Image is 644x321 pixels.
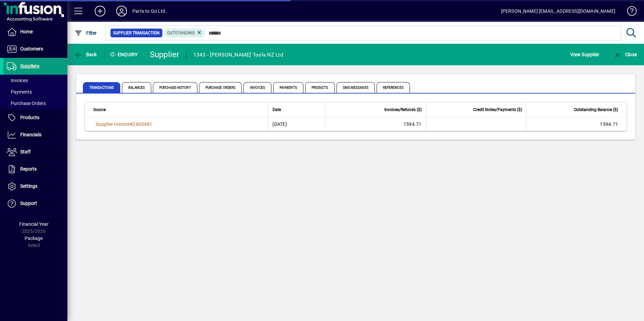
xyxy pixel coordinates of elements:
a: Purchase Orders [3,98,67,109]
a: Staff [3,144,67,160]
span: Date [272,106,281,113]
span: Purchase History [153,82,197,93]
a: Knowledge Base [622,1,636,23]
a: Customers [3,41,67,58]
span: # [130,121,133,127]
button: Profile [111,5,132,17]
span: Suppliers [20,63,39,69]
span: Package [25,236,43,241]
span: Invoices [7,78,28,83]
span: 2603481 [133,121,152,127]
span: Customers [20,46,43,51]
a: Supplier Invoice#2603481 [93,120,155,128]
td: 1594.71 [526,117,626,131]
a: Products [3,109,67,126]
div: 1343 - [PERSON_NAME] Tools NZ Ltd [193,49,283,60]
span: Credit Notes/Payments ($) [473,106,522,113]
a: Financials [3,127,67,143]
span: Supplier Transaction [113,30,160,36]
div: Parts to Go Ltd. [132,6,167,16]
span: Purchase Orders [7,101,46,106]
span: References [377,82,410,93]
span: Purchase Orders [199,82,242,93]
span: Back [74,52,97,57]
span: Transactions [83,82,120,93]
app-page-header-button: Back [67,48,104,61]
span: Payments [7,89,32,95]
span: Financial Year [19,221,49,227]
td: [DATE] [268,117,325,131]
span: Staff [20,149,31,154]
button: Add [89,5,111,17]
button: Close [612,48,639,61]
span: Products [305,82,335,93]
div: Date [272,106,321,113]
span: Home [20,29,33,34]
a: Payments [3,86,67,98]
span: Source [93,106,106,113]
a: Settings [3,178,67,195]
span: Reports [20,166,37,172]
a: Support [3,195,67,212]
a: Reports [3,161,67,178]
a: Home [3,24,67,40]
span: View Supplier [570,49,599,60]
span: Filter [74,30,97,36]
span: Close [613,52,637,57]
span: Supplier Invoice [96,121,130,127]
div: Enquiry [104,49,145,60]
span: Outstanding Balance ($) [574,106,618,113]
div: Supplier [150,49,180,60]
span: Financials [20,132,41,137]
span: Payments [273,82,303,93]
button: Back [73,48,99,61]
app-page-header-button: Close enquiry [606,48,644,61]
button: Filter [73,27,99,39]
td: 1594.71 [325,117,425,131]
span: SMS Messages [336,82,375,93]
span: Invoices [244,82,271,93]
span: Balances [122,82,151,93]
span: Products [20,115,39,120]
span: Support [20,201,37,206]
div: [PERSON_NAME] [EMAIL_ADDRESS][DOMAIN_NAME] [501,6,615,16]
span: Invoices/Refunds ($) [384,106,422,113]
a: Invoices [3,75,67,86]
span: Outstanding [167,31,195,35]
mat-chip: Outstanding Status: Outstanding [164,29,205,37]
span: Settings [20,183,37,189]
button: View Supplier [569,48,601,61]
